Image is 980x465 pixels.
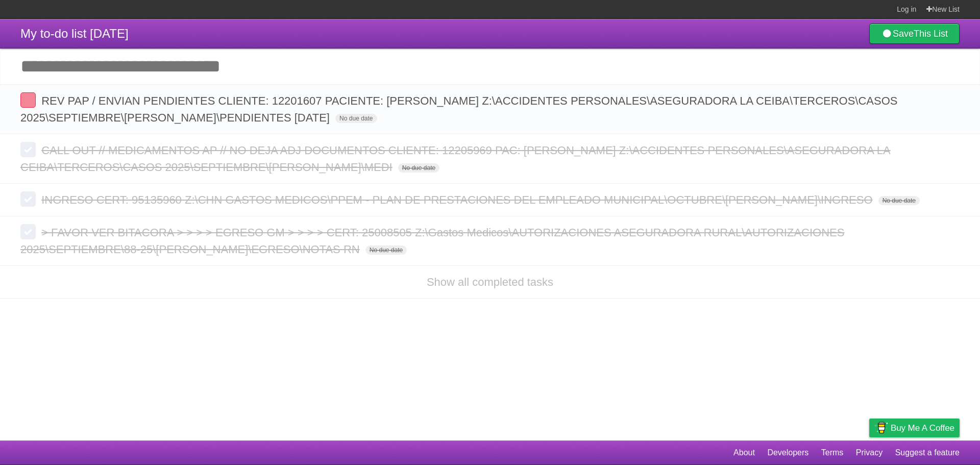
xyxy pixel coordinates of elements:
a: Developers [767,443,808,462]
span: Buy me a coffee [891,419,954,437]
span: No due date [335,114,377,123]
a: About [733,443,755,462]
span: > FAVOR VER BITACORA > > > > EGRESO GM > > > > CERT: 25008505 Z:\Gastos Medicos\AUTORIZACIONES AS... [20,226,844,256]
label: Done [20,191,36,207]
span: No due date [365,246,407,255]
span: CALL OUT // MEDICAMENTOS AP // NO DEJA ADJ DOCUMENTOS CLIENTE: 12205969 PAC: [PERSON_NAME] Z:\ACC... [20,144,891,174]
a: Suggest a feature [895,443,960,462]
label: Done [20,92,36,108]
span: No due date [878,196,920,205]
b: This List [914,29,948,39]
span: My to-do list [DATE] [20,27,129,40]
label: Done [20,224,36,239]
a: Terms [821,443,844,462]
a: SaveThis List [869,23,960,44]
span: REV PAP / ENVIAN PENDIENTES CLIENTE: 12201607 PACIENTE: [PERSON_NAME] Z:\ACCIDENTES PERSONALES\AS... [20,94,898,124]
label: Done [20,142,36,157]
span: INGRESO CERT: 95135960 Z:\CHN GASTOS MEDICOS\PPEM - PLAN DE PRESTACIONES DEL EMPLEADO MUNICIPAL\O... [41,193,875,206]
span: No due date [398,163,439,173]
a: Buy me a coffee [869,419,960,437]
a: Show all completed tasks [427,276,553,288]
a: Privacy [856,443,883,462]
img: Buy me a coffee [874,419,888,436]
